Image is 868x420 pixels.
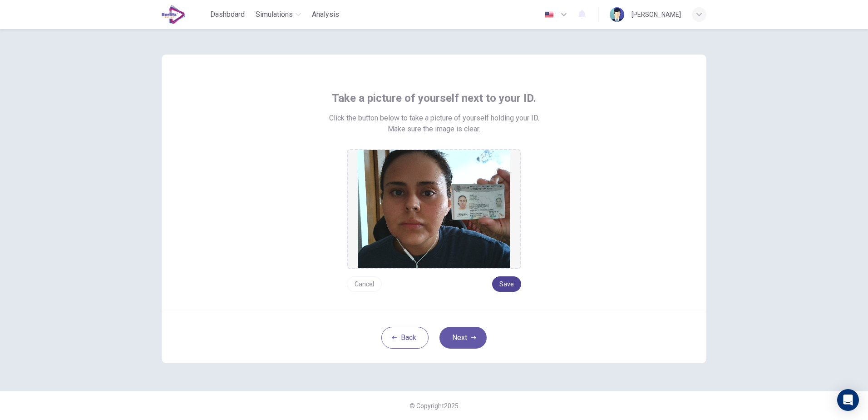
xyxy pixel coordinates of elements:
button: Next [439,327,487,349]
button: Save [492,276,521,292]
img: Profile picture [610,7,624,22]
img: preview screemshot [358,150,510,268]
button: Cancel [347,276,382,292]
span: Make sure the image is clear. [388,124,480,135]
button: Analysis [308,6,343,23]
span: Simulations [256,9,293,20]
button: Back [381,327,429,349]
button: Dashboard [207,6,248,23]
span: Take a picture of yourself next to your ID. [332,91,536,105]
a: EduSynch logo [162,5,207,24]
div: [PERSON_NAME] [631,9,681,20]
span: Analysis [312,9,339,20]
img: en [543,11,555,18]
span: Click the button below to take a picture of yourself holding your ID. [329,113,539,124]
span: © Copyright 2025 [409,402,459,410]
span: Dashboard [210,9,245,20]
div: Open Intercom Messenger [837,389,859,411]
img: EduSynch logo [162,5,186,24]
button: Simulations [252,6,305,23]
